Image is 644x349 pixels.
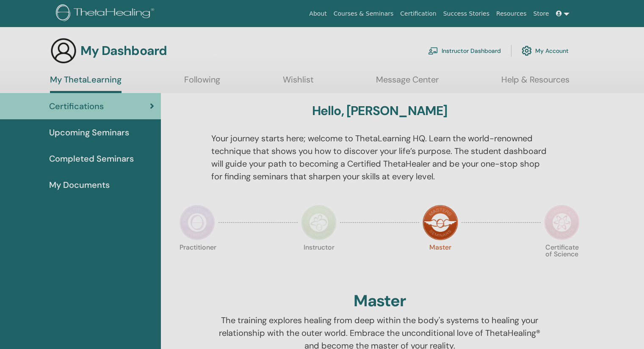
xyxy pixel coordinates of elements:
a: Message Center [376,74,439,91]
a: About [306,6,330,22]
span: Upcoming Seminars [49,126,129,139]
a: My Account [522,41,569,60]
h3: Hello, [PERSON_NAME] [312,103,448,118]
p: Certificate of Science [544,244,580,280]
img: generic-user-icon.jpg [50,37,77,64]
h3: My Dashboard [80,43,167,58]
a: Help & Resources [501,74,569,91]
img: Practitioner [180,205,215,240]
a: My ThetaLearning [50,74,122,93]
span: Completed Seminars [49,152,134,165]
img: chalkboard-teacher.svg [428,47,438,55]
img: Instructor [301,205,337,240]
a: Success Stories [440,6,493,22]
img: cog.svg [522,44,532,58]
a: Following [184,74,220,91]
a: Wishlist [283,74,314,91]
p: Instructor [301,244,337,280]
a: Certification [397,6,439,22]
h2: Master [354,291,406,311]
p: Your journey starts here; welcome to ThetaLearning HQ. Learn the world-renowned technique that sh... [211,132,548,183]
a: Store [530,6,553,22]
a: Resources [493,6,530,22]
a: Courses & Seminars [330,6,397,22]
span: Certifications [49,100,104,113]
img: Certificate of Science [544,205,580,240]
span: My Documents [49,179,110,191]
img: logo.png [56,4,157,23]
p: Master [423,244,458,280]
p: Practitioner [180,244,215,280]
img: Master [423,205,458,240]
a: Instructor Dashboard [428,41,501,60]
